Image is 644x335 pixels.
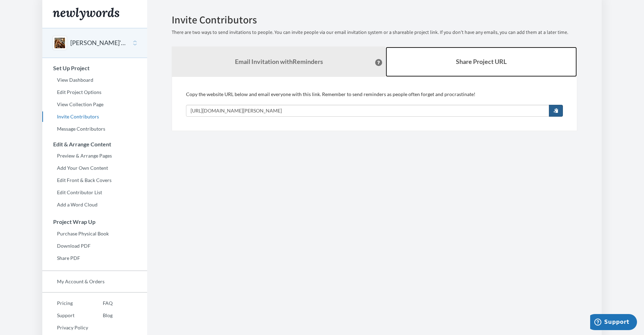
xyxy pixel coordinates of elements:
button: [PERSON_NAME]'s 50th bday! [70,38,127,48]
a: Edit Contributor List [42,187,147,198]
a: Support [42,310,88,321]
div: Copy the website URL below and email everyone with this link. Remember to send reminders as peopl... [186,91,563,117]
a: View Dashboard [42,75,147,85]
p: There are two ways to send invitations to people. You can invite people via our email invitation ... [172,29,577,36]
a: Edit Front & Back Covers [42,175,147,185]
a: Purchase Physical Book [42,228,147,239]
h3: Edit & Arrange Content [43,141,147,147]
a: Share PDF [42,253,147,263]
a: Download PDF [42,241,147,251]
a: Edit Project Options [42,87,147,97]
img: Newlywords logo [53,8,119,20]
strong: Email Invitation with Reminders [235,58,323,65]
a: Invite Contributors [42,111,147,122]
a: Pricing [42,298,88,308]
a: Message Contributors [42,124,147,134]
a: Privacy Policy [42,322,88,333]
a: Blog [88,310,113,321]
h3: Set Up Project [43,65,147,71]
a: Add a Word Cloud [42,199,147,210]
h2: Invite Contributors [172,14,577,26]
a: View Collection Page [42,99,147,110]
a: Preview & Arrange Pages [42,151,147,161]
b: Share Project URL [456,58,507,65]
iframe: Opens a widget where you can chat to one of our agents [590,314,637,332]
a: Add Your Own Content [42,163,147,173]
a: My Account & Orders [42,276,147,287]
h3: Project Wrap Up [43,219,147,225]
a: FAQ [88,298,113,308]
